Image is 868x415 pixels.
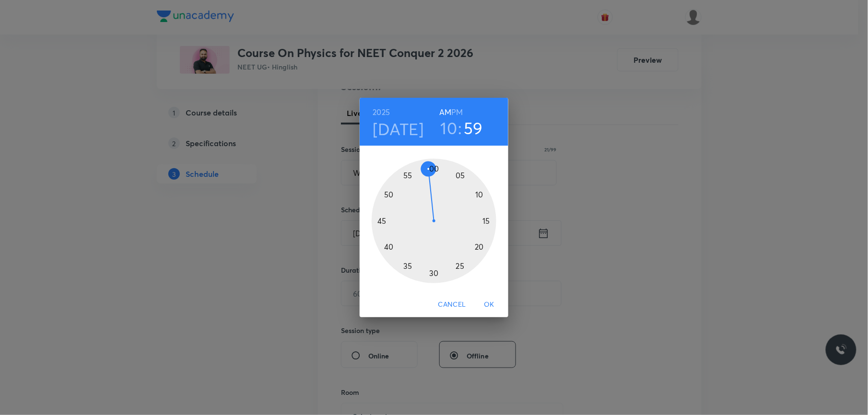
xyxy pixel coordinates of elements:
button: 10 [441,118,457,138]
button: [DATE] [373,119,424,139]
span: OK [478,299,501,311]
button: Cancel [434,296,470,313]
h3: : [458,118,462,138]
button: AM [439,105,451,119]
button: 59 [464,118,483,138]
button: 2025 [373,105,390,119]
button: PM [452,105,463,119]
button: OK [474,296,504,313]
span: Cancel [438,299,466,311]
